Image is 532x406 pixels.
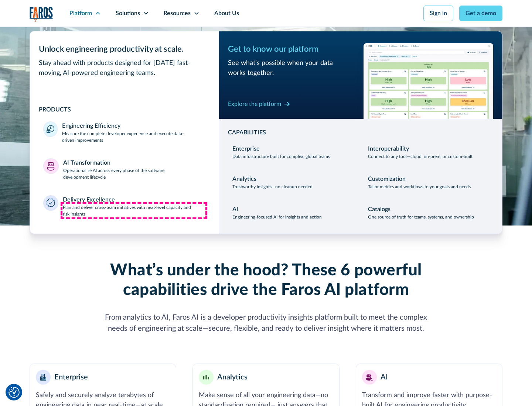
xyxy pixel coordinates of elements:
[39,58,210,78] div: Stay ahead with products designed for [DATE] fast-moving, AI-powered engineering teams.
[30,27,502,234] nav: Platform
[364,371,375,383] img: AI robot or assistant icon
[232,205,238,214] div: AI
[40,374,46,381] img: Enterprise building blocks or structure icon
[368,214,474,220] p: One source of truth for teams, systems, and ownership
[39,154,210,185] a: AI TransformationOperationalize AI across every phase of the software development lifecycle
[368,153,473,160] p: Connect to any tool—cloud, on-prem, or custom-built
[423,6,453,21] a: Sign in
[39,43,210,55] div: Unlock engineering productivity at scale.
[228,43,358,55] div: Get to know our platform
[96,312,436,334] div: From analytics to AI, Faros AI is a developer productivity insights platform built to meet the co...
[8,387,20,398] img: Revisit consent button
[228,200,358,225] a: AIEngineering-focused AI for insights and action
[228,140,358,164] a: EnterpriseData infrastructure built for complex, global teams
[39,105,210,114] div: PRODUCTS
[30,7,53,22] img: Logo of the analytics and reporting company Faros.
[368,144,409,153] div: Interoperability
[63,158,110,167] div: AI Transformation
[96,261,436,300] h2: What’s under the hood? These 6 powerful capabilities drive the Faros AI platform
[8,387,20,398] button: Cookie Settings
[228,58,358,78] div: See what’s possible when your data works together.
[54,372,88,383] div: Enterprise
[381,372,388,383] div: AI
[368,183,471,190] p: Tailor metrics and workflows to your goals and needs
[364,43,493,119] img: Workflow productivity trends heatmap chart
[203,375,209,380] img: Minimalist bar chart analytics icon
[228,128,493,137] div: CAPABILITIES
[364,140,493,164] a: InteroperabilityConnect to any tool—cloud, on-prem, or custom-built
[62,121,120,130] div: Engineering Efficiency
[39,191,210,222] a: Delivery ExcellencePlan and deliver cross-team initiatives with next-level capacity and risk insi...
[368,175,406,183] div: Customization
[232,183,313,190] p: Trustworthy insights—no cleanup needed
[364,170,493,195] a: CustomizationTailor metrics and workflows to your goals and needs
[368,205,391,214] div: Catalogs
[364,200,493,225] a: CatalogsOne source of truth for teams, systems, and ownership
[228,100,281,109] div: Explore the platform
[459,6,502,21] a: Get a demo
[39,117,210,148] a: Engineering EfficiencyMeasure the complete developer experience and execute data-driven improvements
[232,214,322,220] p: Engineering-focused AI for insights and action
[232,175,256,183] div: Analytics
[63,204,206,217] p: Plan and deliver cross-team initiatives with next-level capacity and risk insights
[228,98,290,110] a: Explore the platform
[232,144,260,153] div: Enterprise
[116,9,140,18] div: Solutions
[62,130,205,144] p: Measure the complete developer experience and execute data-driven improvements
[63,195,115,204] div: Delivery Excellence
[217,372,248,383] div: Analytics
[164,9,191,18] div: Resources
[232,153,330,160] p: Data infrastructure built for complex, global teams
[228,170,358,195] a: AnalyticsTrustworthy insights—no cleanup needed
[30,7,53,22] a: home
[69,9,92,18] div: Platform
[63,167,206,180] p: Operationalize AI across every phase of the software development lifecycle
